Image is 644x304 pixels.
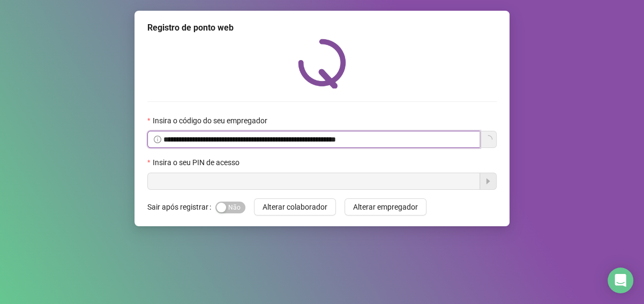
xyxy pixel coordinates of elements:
[147,115,274,127] label: Insira o código do seu empregador
[154,136,161,143] span: info-circle
[147,21,497,34] div: Registro de ponto web
[353,201,418,213] span: Alterar empregador
[608,268,633,293] div: Open Intercom Messenger
[298,39,346,88] img: QRPoint
[147,198,215,216] label: Sair após registrar
[147,157,246,168] label: Insira o seu PIN de acesso
[345,198,426,216] button: Alterar empregador
[254,198,336,216] button: Alterar colaborador
[263,201,327,213] span: Alterar colaborador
